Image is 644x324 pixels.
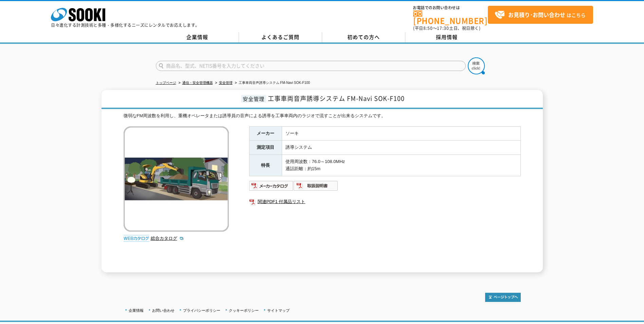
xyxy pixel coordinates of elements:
[347,33,380,41] span: 初めての方へ
[234,79,310,87] li: 工事車両音声誘導システム FM-Navi SOK-F100
[156,81,176,85] a: トップページ
[51,23,200,27] p: 日々進化する計測技術と多種・多様化するニーズにレンタルでお応えします。
[249,126,282,141] th: メーカー
[282,155,520,176] td: 使用周波数：76.0～108.0MHz 通話距離：約15m
[282,141,520,155] td: 誘導システム
[249,155,282,176] th: 特長
[229,308,259,312] a: クッキーポリシー
[268,94,405,103] span: 工事車両音声誘導システム FM-Navi SOK-F100
[495,10,586,20] span: はこちら
[485,293,521,302] img: トップページへ
[124,126,229,232] img: 工事車両音声誘導システム FM-Navi SOK-F100
[437,25,449,31] span: 17:30
[129,308,144,312] a: 企業情報
[249,141,282,155] th: 測定項目
[249,180,294,191] img: メーカーカタログ
[294,180,338,191] img: 取扱説明書
[488,6,593,24] a: お見積り･お問い合わせはこちら
[322,32,405,42] a: 初めての方へ
[413,25,480,31] span: (平日 ～ 土日、祝日除く)
[156,61,466,71] input: 商品名、型式、NETIS番号を入力してください
[413,6,488,10] span: お電話でのお問い合わせは
[267,308,290,312] a: サイトマップ
[413,11,488,24] a: [PHONE_NUMBER]
[294,185,338,190] a: 取扱説明書
[249,197,521,206] a: 関連PDF1 付属品リスト
[183,308,220,312] a: プライバシーポリシー
[182,81,213,85] a: 通信・安全管理機器
[124,112,521,120] div: 微弱なFM周波数を利用し、重機オペレータまたは誘導員の音声による誘導を工事車両内のラジオで流すことが出来るシステムです。
[151,236,184,241] a: 総合カタログ
[239,32,322,42] a: よくあるご質問
[282,126,520,141] td: ソーキ
[468,57,485,74] img: btn_search.png
[423,25,433,31] span: 8:50
[124,235,149,242] img: webカタログ
[219,81,233,85] a: 安全管理
[156,32,239,42] a: 企業情報
[249,185,294,190] a: メーカーカタログ
[508,11,565,19] strong: お見積り･お問い合わせ
[241,95,266,103] span: 安全管理
[152,308,174,312] a: お問い合わせ
[405,32,489,42] a: 採用情報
